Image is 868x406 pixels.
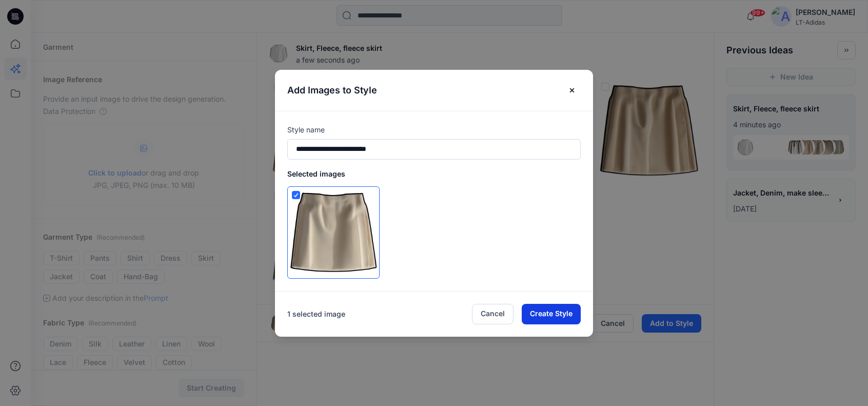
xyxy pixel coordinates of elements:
[287,168,581,186] p: Selected images
[275,70,593,111] header: Add Images to Style
[287,124,581,136] p: Style name
[275,308,345,320] p: 1 selected image
[472,304,514,324] button: Cancel
[522,304,581,324] button: Create Style
[288,187,379,278] img: 2.png
[563,82,581,99] button: Close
